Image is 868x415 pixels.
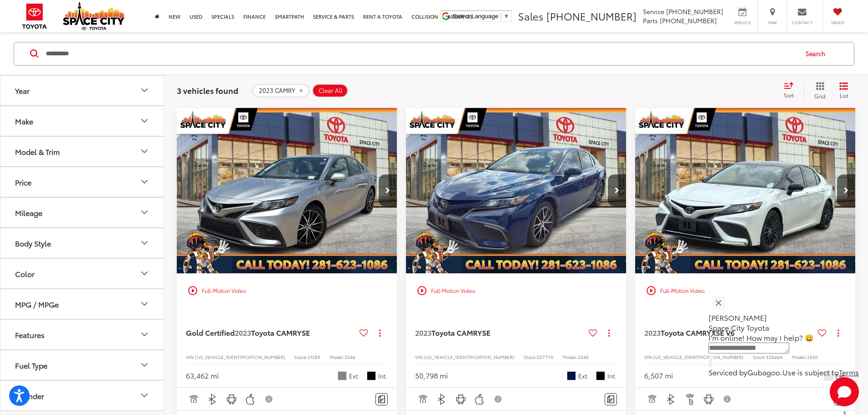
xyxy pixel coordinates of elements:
img: Adaptive Cruise Control [188,394,199,405]
img: Apple CarPlay [474,394,485,405]
span: Stock: [753,354,766,360]
button: Toggle Chat Window [830,377,859,406]
div: Fuel Type [15,360,47,369]
button: Actions [601,325,617,341]
span: dropdown dots [608,329,610,337]
div: 63,462 mi [186,370,219,381]
span: List [839,91,848,99]
div: Year [15,86,30,94]
span: 2546 [344,354,355,360]
span: Gold Certified [186,327,235,338]
span: 2023 CAMRY [259,87,295,94]
span: Int. [378,372,388,380]
span: Saved [827,20,847,26]
span: Sales [518,9,544,23]
span: [PHONE_NUMBER] [546,9,637,23]
div: 2023 Toyota CAMRY SE 0 [176,108,398,273]
button: CylinderCylinder [0,380,164,410]
span: SE [482,327,490,338]
span: Map [762,20,782,26]
span: [PHONE_NUMBER] [666,7,723,16]
button: MPG / MPGeMPG / MPGe [0,289,164,318]
button: YearYear [0,75,164,105]
span: XSE V6 [711,327,734,338]
div: Features [139,329,150,340]
div: 6,507 mi [644,370,673,381]
img: Comments [607,395,615,403]
button: Actions [372,325,388,341]
button: Fuel TypeFuel Type [0,350,164,379]
button: Actions [830,325,846,341]
span: Toyota CAMRY [661,327,711,338]
button: Model & TrimModel & Trim [0,136,164,166]
span: 2546 [578,354,589,360]
a: Select Language​ [453,13,509,20]
span: VIN: [186,354,195,360]
span: Int. [607,372,617,380]
button: Next image [379,174,397,206]
span: Grid [814,92,826,99]
button: remove 2023%20CAMRY [252,83,309,97]
span: [US_VEHICLE_IDENTIFICATION_NUMBER] [653,354,744,360]
span: Celestial Silver Metallic [338,371,347,380]
span: Model: [792,354,807,360]
span: Service [732,20,753,26]
button: Body StyleBody Style [0,228,164,257]
img: 2023 Toyota CAMRY XSE V6 SEDAN FWD [635,108,856,274]
button: MileageMileage [0,197,164,227]
span: Sort [784,91,794,99]
span: SE [302,327,310,338]
img: Bluetooth® [207,394,218,405]
span: 52646A [766,354,783,360]
span: [US_VEHICLE_IDENTIFICATION_NUMBER] [424,354,514,360]
button: FeaturesFeatures [0,319,164,349]
img: 2023 Toyota CAMRY SE SEDAN FWD [176,108,398,274]
span: 3 vehicles found [177,84,238,95]
button: MakeMake [0,106,164,135]
span: dropdown dots [379,329,380,337]
div: Color [139,268,150,279]
div: 50,798 mi [415,370,448,381]
div: Model & Trim [139,146,150,157]
button: View Disclaimer [491,389,506,409]
span: dropdown dots [837,329,839,337]
span: 2550 [807,354,818,360]
div: 2023 Toyota CAMRY SE 0 [406,108,627,273]
div: 2023 Toyota CAMRY XSE V6 0 [635,108,856,273]
div: Body Style [15,238,51,247]
button: View Disclaimer [262,389,277,409]
div: Mileage [139,207,150,218]
div: Features [15,330,45,338]
span: Clear All [318,87,343,94]
img: Android Auto [703,394,714,405]
span: S1289 [308,354,320,360]
span: Select Language [453,13,498,20]
div: Price [15,177,31,186]
input: Search by Make, Model, or Keyword [45,42,797,64]
button: ColorColor [0,258,164,288]
div: Cylinder [15,391,44,400]
button: Search [797,42,838,65]
span: Stock: [524,354,537,360]
button: View Disclaimer [720,389,735,409]
button: Clear All [312,83,348,97]
span: Toyota CAMRY [251,327,302,338]
span: VIN: [644,354,653,360]
img: Bluetooth® [665,394,677,405]
span: Ext. [349,372,360,380]
div: Mileage [15,208,42,216]
span: VIN: [415,354,424,360]
img: Bluetooth® [436,394,447,405]
span: 2023 [235,327,251,338]
span: Gradient Black [367,371,376,380]
div: Body Style [139,237,150,248]
img: Comments [378,395,385,403]
div: Make [139,115,150,126]
button: Next image [608,174,626,206]
div: MPG / MPGe [139,298,150,309]
img: Android Auto [226,394,237,405]
span: 2023 [644,327,661,338]
span: 52777A [537,354,554,360]
div: Model & Trim [15,147,60,155]
span: Model: [329,354,344,360]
